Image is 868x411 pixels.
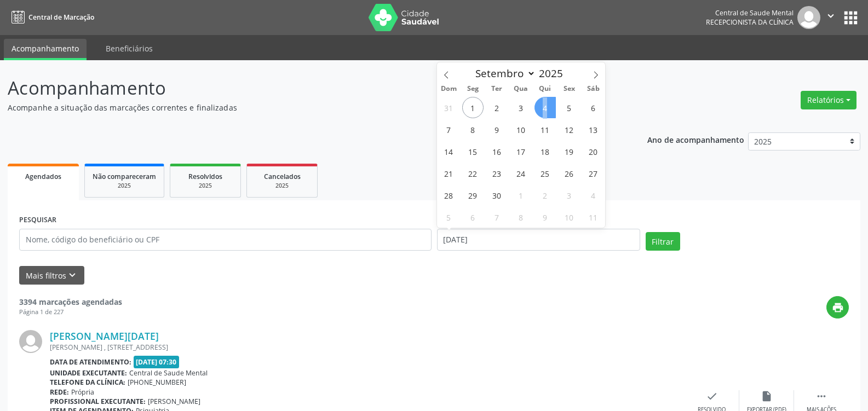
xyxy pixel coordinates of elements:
span: Setembro 11, 2025 [534,119,556,140]
span: Setembro 29, 2025 [462,184,484,206]
span: Setembro 16, 2025 [486,141,508,162]
span: Setembro 13, 2025 [583,119,604,140]
div: [PERSON_NAME] , [STREET_ADDRESS] [50,343,685,352]
b: Data de atendimento: [50,357,131,367]
div: 2025 [255,182,309,190]
span: [PERSON_NAME] [148,397,200,406]
button: print [826,296,849,319]
span: Seg [461,85,485,92]
b: Profissional executante: [50,397,146,406]
strong: 3394 marcações agendadas [19,297,122,307]
span: Setembro 1, 2025 [462,97,484,118]
span: Setembro 6, 2025 [583,97,604,118]
img: img [19,330,42,353]
input: Selecione um intervalo [437,229,640,251]
span: Setembro 21, 2025 [438,163,459,184]
p: Ano de acompanhamento [647,132,744,146]
span: Setembro 7, 2025 [438,119,459,140]
button:  [820,6,841,29]
span: Setembro 10, 2025 [510,119,532,140]
b: Telefone da clínica: [50,378,125,387]
span: [PHONE_NUMBER] [128,378,186,387]
span: Qui [533,85,557,92]
span: Sex [557,85,581,92]
span: Outubro 4, 2025 [583,184,604,206]
span: Setembro 12, 2025 [559,119,580,140]
span: Outubro 2, 2025 [534,184,556,206]
span: Setembro 20, 2025 [583,141,604,162]
span: Setembro 3, 2025 [510,97,532,118]
a: Acompanhamento [4,39,87,60]
span: Setembro 26, 2025 [559,163,580,184]
span: Setembro 27, 2025 [583,163,604,184]
span: Outubro 8, 2025 [510,206,532,228]
span: Setembro 5, 2025 [559,97,580,118]
p: Acompanhamento [8,74,605,102]
span: Ter [485,85,509,92]
span: Setembro 24, 2025 [510,163,532,184]
div: 2025 [93,182,156,190]
i: insert_drive_file [761,390,773,402]
span: Resolvidos [188,172,222,181]
div: Página 1 de 227 [19,308,122,317]
span: [DATE] 07:30 [134,356,180,368]
a: [PERSON_NAME][DATE] [50,330,159,342]
span: Setembro 15, 2025 [462,141,484,162]
b: Unidade executante: [50,368,127,378]
span: Setembro 30, 2025 [486,184,508,206]
span: Setembro 9, 2025 [486,119,508,140]
input: Nome, código do beneficiário ou CPF [19,229,432,251]
span: Setembro 8, 2025 [462,119,484,140]
span: Setembro 25, 2025 [534,163,556,184]
p: Acompanhe a situação das marcações correntes e finalizadas [8,102,605,113]
a: Beneficiários [98,39,160,58]
span: Cancelados [264,172,301,181]
span: Setembro 14, 2025 [438,141,459,162]
span: Outubro 7, 2025 [486,206,508,228]
span: Agosto 31, 2025 [438,97,459,118]
span: Central de Marcação [28,13,94,22]
input: Year [536,66,572,80]
span: Outubro 9, 2025 [534,206,556,228]
span: Qua [509,85,533,92]
span: Setembro 22, 2025 [462,163,484,184]
a: Central de Marcação [8,8,94,26]
span: Sáb [581,85,605,92]
span: Outubro 5, 2025 [438,206,459,228]
span: Outubro 10, 2025 [559,206,580,228]
span: Agendados [25,172,61,181]
button: Filtrar [646,232,680,251]
span: Outubro 6, 2025 [462,206,484,228]
button: apps [841,8,860,27]
select: Month [470,66,536,81]
i: check [706,390,718,402]
b: Rede: [50,387,69,397]
span: Recepcionista da clínica [706,18,794,27]
span: Setembro 4, 2025 [534,97,556,118]
button: Mais filtroskeyboard_arrow_down [19,266,84,285]
span: Dom [437,85,461,92]
span: Não compareceram [93,172,156,181]
span: Setembro 28, 2025 [438,184,459,206]
span: Setembro 2, 2025 [486,97,508,118]
i:  [815,390,827,402]
span: Setembro 23, 2025 [486,163,508,184]
span: Setembro 18, 2025 [534,141,556,162]
i:  [825,10,837,22]
span: Central de Saude Mental [129,368,208,378]
div: Central de Saude Mental [706,8,794,18]
button: Relatórios [801,91,856,109]
span: Outubro 3, 2025 [559,184,580,206]
span: Outubro 1, 2025 [510,184,532,206]
span: Própria [71,387,94,397]
i: print [832,302,844,314]
span: Setembro 19, 2025 [559,141,580,162]
span: Setembro 17, 2025 [510,141,532,162]
label: PESQUISAR [19,212,56,229]
i: keyboard_arrow_down [66,269,78,281]
img: img [797,6,820,29]
div: 2025 [178,182,233,190]
span: Outubro 11, 2025 [583,206,604,228]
